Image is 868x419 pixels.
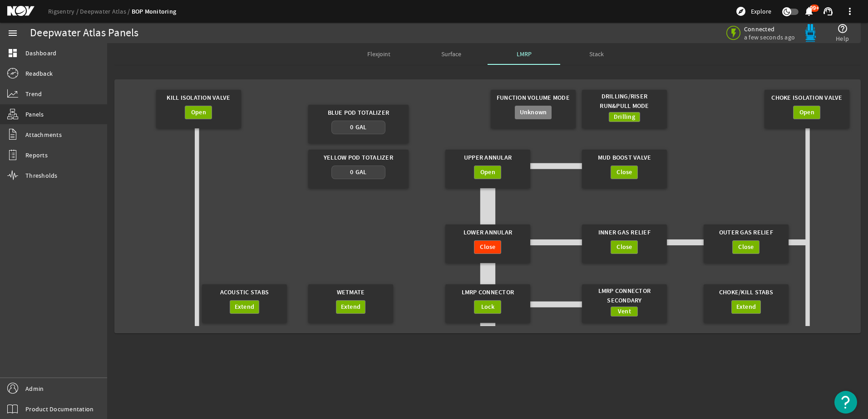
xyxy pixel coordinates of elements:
span: Product Documentation [25,404,94,414]
span: Lock [481,302,494,312]
span: Gal [355,168,367,176]
span: Trend [25,89,42,98]
div: Yellow Pod Totalizer [313,150,403,166]
a: BOP Monitoring [132,7,177,16]
span: Extend [341,302,361,312]
mat-icon: dashboard [7,48,18,58]
span: Explore [751,7,771,16]
mat-icon: menu [7,28,18,39]
mat-icon: notifications [804,6,814,17]
span: Attachments [25,130,62,139]
span: 0 [350,123,353,132]
span: Dashboard [25,49,56,58]
span: Reports [25,151,48,160]
div: Deepwater Atlas Panels [30,29,139,38]
div: Choke Isolation Valve [769,90,845,106]
span: Close [738,243,754,252]
div: Function Volume Mode [495,90,571,106]
span: Gal [355,123,367,132]
div: Upper Annular [449,150,526,166]
span: a few seconds ago [744,33,795,41]
span: Open [480,168,495,177]
span: Connected [744,25,795,33]
img: Bluepod.svg [801,24,819,42]
mat-icon: help_outline [837,23,848,34]
span: Close [616,243,632,252]
div: Outer Gas Relief [708,224,784,240]
button: more_vert [839,0,861,22]
span: Help [836,34,849,43]
div: Drilling/Riser Run&Pull Mode [586,90,662,112]
span: Panels [25,110,44,119]
span: Admin [25,384,44,393]
span: Close [480,243,495,252]
button: Explore [732,4,775,19]
span: Close [616,168,632,177]
span: Stack [589,51,604,57]
span: Extend [235,302,255,312]
span: Readback [25,69,53,78]
div: Blue Pod Totalizer [313,105,403,121]
div: Inner Gas Relief [586,224,662,240]
span: Extend [736,302,756,312]
span: 0 [350,168,353,176]
div: Choke/Kill Stabs [708,284,784,300]
div: Acoustic Stabs [206,284,282,300]
a: Rigsentry [48,7,80,15]
span: Flexjoint [367,51,390,57]
div: Mud Boost Valve [586,150,662,166]
span: Drilling [614,112,635,122]
span: Open [191,108,206,117]
div: Lower Annular [449,224,526,240]
span: Vent [618,307,631,316]
div: LMRP Connector [449,284,526,300]
div: Kill Isolation Valve [160,90,237,106]
span: Open [799,108,814,117]
div: Wetmate [312,284,389,300]
mat-icon: explore [735,6,746,17]
span: Surface [441,51,461,57]
button: 99+ [804,7,814,16]
a: Deepwater Atlas [80,7,132,15]
div: LMRP Connector Secondary [586,284,662,307]
span: LMRP [517,51,532,57]
mat-icon: support_agent [823,6,833,17]
span: Unknown [520,108,547,117]
button: Open Resource Center [834,391,857,414]
span: Thresholds [25,171,58,180]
